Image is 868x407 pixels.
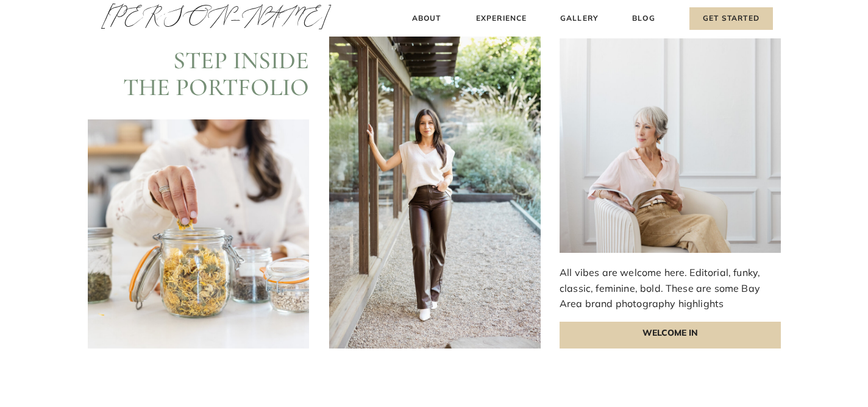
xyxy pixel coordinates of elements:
a: About [408,12,444,25]
a: Gallery [559,12,600,25]
a: Welcome In [560,322,781,349]
p: All vibes are welcome here. Editorial, funky, classic, feminine, bold. These are some Bay Area br... [560,265,784,312]
h2: Step Inside THE PORtFOLIO [104,47,309,99]
a: Blog [630,12,658,25]
a: Experience [474,12,528,25]
a: Get Started [689,7,773,30]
